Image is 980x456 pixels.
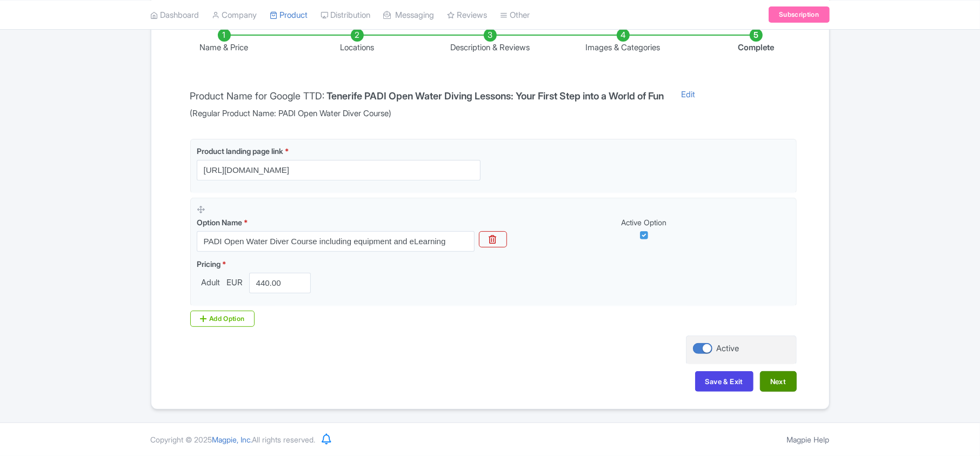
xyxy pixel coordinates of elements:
div: Active [717,343,739,355]
li: Locations [291,29,424,54]
span: EUR [224,277,245,289]
li: Name & Price [158,29,291,54]
span: Product Name for Google TTD: [190,90,325,102]
span: Pricing [197,259,221,269]
div: Add Option [190,311,255,327]
a: Subscription [769,6,829,23]
li: Complete [690,29,823,54]
span: Magpie, Inc. [212,435,252,444]
input: 0.00 [249,273,311,293]
div: Copyright © 2025 All rights reserved. [144,434,322,445]
a: Magpie Help [787,435,830,444]
span: (Regular Product Name: PADI Open Water Diver Course) [190,108,664,120]
h4: Tenerife PADI Open Water Diving Lessons: Your First Step into a World of Fun [327,91,664,102]
input: Product landing page link [197,160,481,180]
span: Option Name [197,218,242,227]
li: Images & Categories [557,29,690,54]
button: Save & Exit [695,371,754,392]
span: Product landing page link [197,146,283,156]
button: Next [760,371,797,392]
li: Description & Reviews [424,29,557,54]
input: Option Name [197,231,475,252]
span: Adult [197,277,224,289]
a: Edit [671,89,706,120]
span: Active Option [622,218,667,227]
